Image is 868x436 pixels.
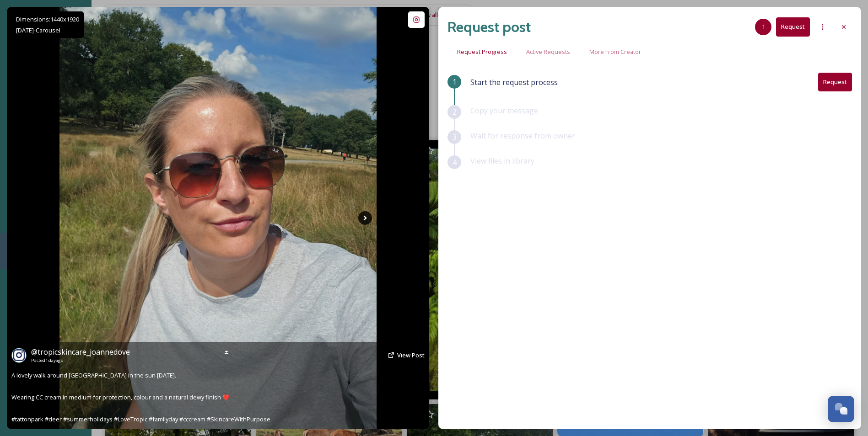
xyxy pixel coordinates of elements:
span: @ tropicskincare_joannedove [31,347,130,357]
span: Active Requests [526,48,570,56]
span: Request Progress [457,48,507,56]
span: Wait for response from owner [470,131,575,141]
span: Dimensions: 1440 x 1920 [16,15,79,23]
h2: Request post [447,16,531,38]
span: 4 [453,157,457,168]
span: Copy your message [470,106,538,116]
a: View Post [397,351,425,360]
span: Start the request process [470,77,558,88]
span: View files in library [470,156,534,166]
span: [DATE] - Carousel [16,26,60,34]
span: A lovely walk around [GEOGRAPHIC_DATA] in the sun [DATE]. Wearing CC cream in medium for protecti... [11,371,270,423]
a: @tropicskincare_joannedove [31,346,130,357]
span: 2 [453,106,457,117]
button: Request [818,73,852,91]
span: 1 [453,76,457,87]
button: Request [776,17,810,36]
span: More From Creator [589,48,641,56]
span: 3 [453,132,457,143]
button: Open Chat [828,396,854,422]
span: 1 [762,22,765,31]
img: A lovely walk around Tatton Park in the sun today. Wearing CC cream in medium for protection, col... [59,7,377,429]
span: Posted 1 day ago [31,357,130,364]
